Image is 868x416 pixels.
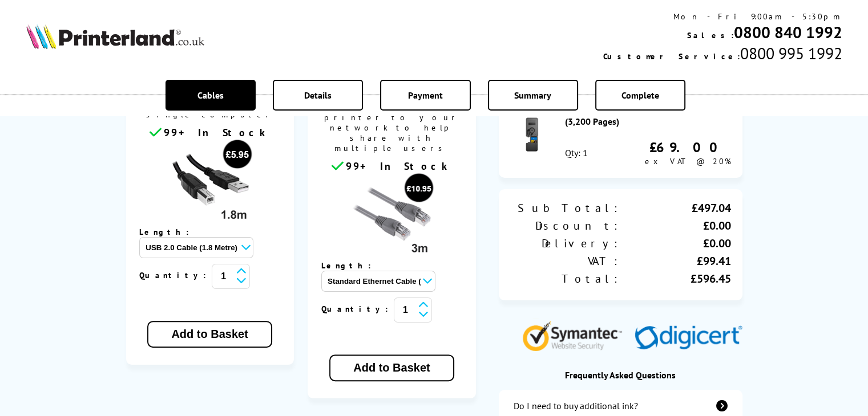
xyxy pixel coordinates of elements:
span: Complete [621,89,659,101]
img: Symantec Website Security [522,319,630,351]
div: Mon - Fri 9:00am - 5:30pm [603,11,842,22]
img: Kyocera TK-5450C Cyan Toner Cartridge (3,200 Pages) [512,115,552,154]
img: usb cable [167,139,253,225]
span: Quantity: [321,304,394,314]
div: Do I need to buy additional ink? [514,400,638,411]
div: £0.00 [620,218,731,233]
span: 99+ In Stock [164,126,270,139]
span: Connects your printer to your network to help share with multiple users [313,99,470,159]
span: Quantity: [139,270,212,280]
div: £0.00 [620,236,731,251]
span: Payment [408,89,443,101]
span: ex VAT @ 20% [645,156,731,166]
span: Cables [197,89,224,101]
span: Customer Service: [603,51,740,62]
div: Frequently Asked Questions [499,369,742,381]
div: £596.45 [620,271,731,286]
div: £99.41 [620,254,731,268]
div: VAT: [510,254,621,268]
div: Total: [510,271,621,286]
div: £497.04 [620,201,731,215]
span: Details [304,89,332,101]
span: Length: [139,227,200,237]
img: Ethernet cable [349,173,434,258]
div: £69.00 [645,138,731,156]
div: Qty: 1 [565,147,588,158]
div: Discount: [510,218,621,233]
span: 99+ In Stock [346,160,452,173]
img: Printerland Logo [26,24,204,49]
span: Sales: [687,30,733,40]
div: Sub Total: [510,201,621,215]
a: 0800 840 1992 [733,22,842,43]
img: Digicert [635,325,742,351]
span: Length: [321,260,382,271]
button: Add to Basket [329,354,454,381]
div: Delivery: [510,236,621,251]
button: Add to Basket [147,321,272,348]
span: 0800 995 1992 [740,43,842,64]
span: Summary [514,89,551,101]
